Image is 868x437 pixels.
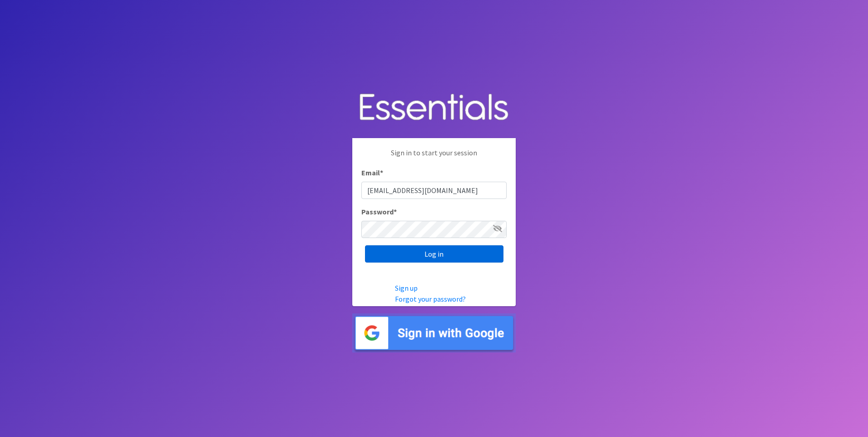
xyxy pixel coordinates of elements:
img: Human Essentials [352,84,516,131]
p: Sign in to start your session [361,147,507,167]
abbr: required [380,168,383,177]
abbr: required [394,207,397,216]
label: Password [361,206,397,217]
img: Sign in with Google [352,313,516,353]
input: Log in [365,245,503,263]
label: Email [361,167,383,178]
a: Sign up [395,283,418,293]
a: Forgot your password? [395,294,466,303]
